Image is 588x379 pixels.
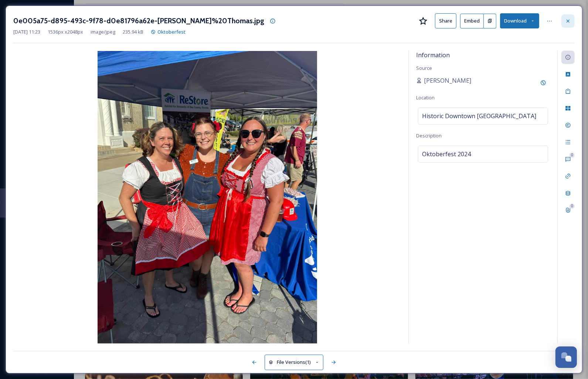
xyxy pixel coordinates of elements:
[13,28,40,35] span: [DATE] 11:23
[460,14,484,28] button: Embed
[157,28,186,35] span: Oktoberfest
[422,150,471,158] span: Oktoberfest 2024
[435,13,456,28] button: Share
[570,153,575,158] div: 0
[265,355,324,370] button: File Versions(1)
[91,28,115,35] span: image/jpeg
[424,76,471,85] span: [PERSON_NAME]
[416,65,432,71] span: Source
[416,94,435,101] span: Location
[422,112,536,120] span: Historic Downtown [GEOGRAPHIC_DATA]
[13,16,264,26] h3: 0e005a75-d895-493c-9f78-d0e81796a62e-[PERSON_NAME]%20Thomas.jpg
[123,28,143,35] span: 235.94 kB
[570,204,575,209] div: 0
[555,346,577,368] button: Open Chat
[13,51,401,344] img: 0e005a75-d895-493c-9f78-d0e81796a62e-Natalie%2520Thomas.jpg
[416,132,442,139] span: Description
[48,28,83,35] span: 1536 px x 2048 px
[416,51,450,59] span: Information
[500,13,539,28] button: Download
